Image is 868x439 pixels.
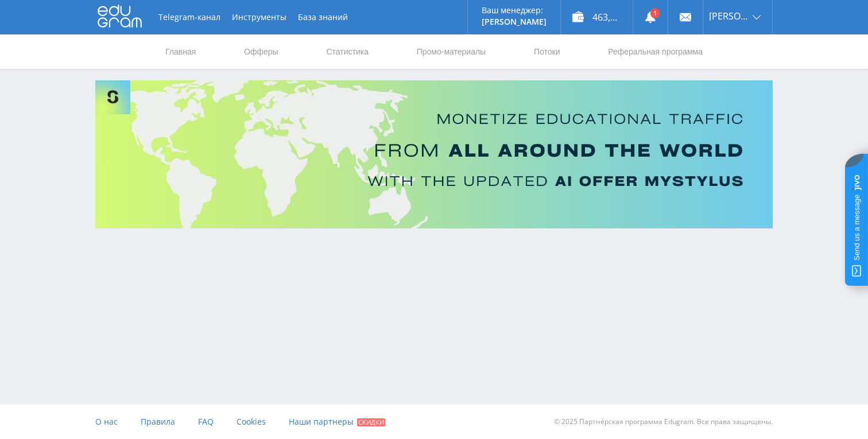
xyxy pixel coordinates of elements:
[95,416,118,427] span: О нас
[95,80,773,228] img: Banner
[289,416,354,427] span: Наши партнеры
[709,11,749,21] span: [PERSON_NAME]
[164,34,197,69] a: Главная
[357,418,385,426] span: Скидки
[141,416,175,427] span: Правила
[440,405,773,439] div: © 2025 Партнёрская программа Edugram. Все права защищены.
[482,17,547,26] p: [PERSON_NAME]
[243,34,280,69] a: Офферы
[141,405,175,439] a: Правила
[533,34,561,69] a: Потоки
[237,405,266,439] a: Cookies
[289,405,385,439] a: Наши партнеры Скидки
[95,405,118,439] a: О нас
[482,6,547,15] p: Ваш менеджер:
[198,416,214,427] span: FAQ
[416,34,487,69] a: Промо-материалы
[325,34,370,69] a: Статистика
[237,416,266,427] span: Cookies
[607,34,704,69] a: Реферальная программа
[198,405,214,439] a: FAQ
